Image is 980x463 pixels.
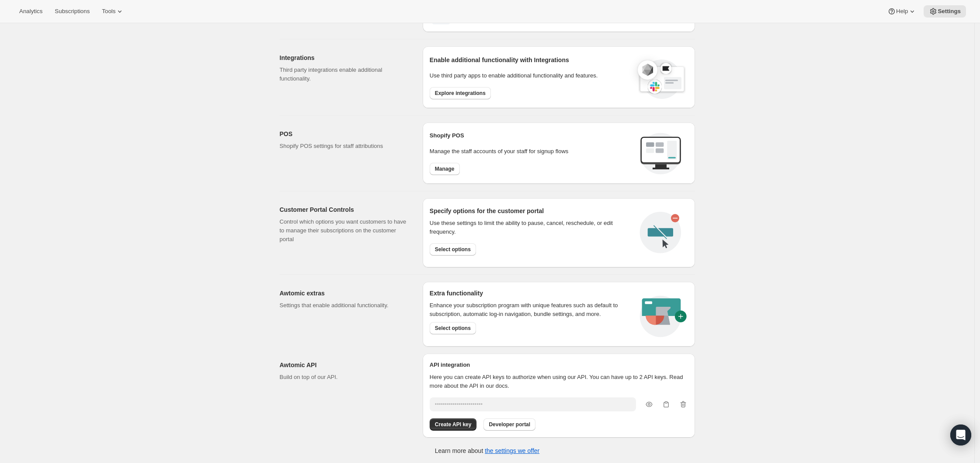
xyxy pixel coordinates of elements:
p: Shopify POS settings for staff attributions [280,142,409,151]
h2: POS [280,130,409,138]
button: Subscriptions [49,5,95,18]
p: Control which options you want customers to have to manage their subscriptions on the customer po... [280,217,409,244]
button: Explore integrations [430,87,491,99]
h2: Specify options for the customer portal [430,207,633,215]
p: Learn more about [435,446,539,455]
span: Help [896,8,908,15]
div: Open Intercom Messenger [950,424,971,445]
p: Manage the staff accounts of your staff for signup flows [430,147,633,156]
span: Developer portal [489,421,530,428]
button: Settings [924,5,966,18]
div: Use these settings to limit the ability to pause, cancel, reschedule, or edit frequency. [430,219,633,236]
p: Build on top of our API. [280,373,409,382]
button: Help [882,5,922,18]
h2: Extra functionality [430,289,483,298]
button: Analytics [14,5,48,18]
p: Here you can create API keys to authorize when using our API. You can have up to 2 API keys. Read... [430,373,688,390]
span: Manage [435,165,455,172]
h2: Enable additional functionality with Integrations [430,56,629,64]
span: Explore integrations [435,90,486,97]
p: Use third party apps to enable additional functionality and features. [430,71,629,80]
button: Tools [97,5,129,18]
span: Tools [102,8,115,15]
span: Select options [435,325,471,332]
span: Create API key [435,421,472,428]
button: Create API key [430,418,477,431]
span: Subscriptions [55,8,90,15]
button: Manage [430,163,460,175]
h2: API integration [430,361,688,369]
span: Select options [435,246,471,253]
h2: Shopify POS [430,131,633,140]
span: Settings [938,8,961,15]
p: Settings that enable additional functionality. [280,301,409,310]
h2: Awtomic extras [280,289,409,298]
button: Select options [430,243,476,256]
a: the settings we offer [485,447,539,454]
h2: Customer Portal Controls [280,205,409,214]
button: Select options [430,322,476,334]
h2: Awtomic API [280,361,409,369]
p: Third party integrations enable additional functionality. [280,66,409,83]
button: Developer portal [483,418,535,431]
h2: Integrations [280,53,409,62]
span: Analytics [19,8,42,15]
p: Enhance your subscription program with unique features such as default to subscription, automatic... [430,301,629,319]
